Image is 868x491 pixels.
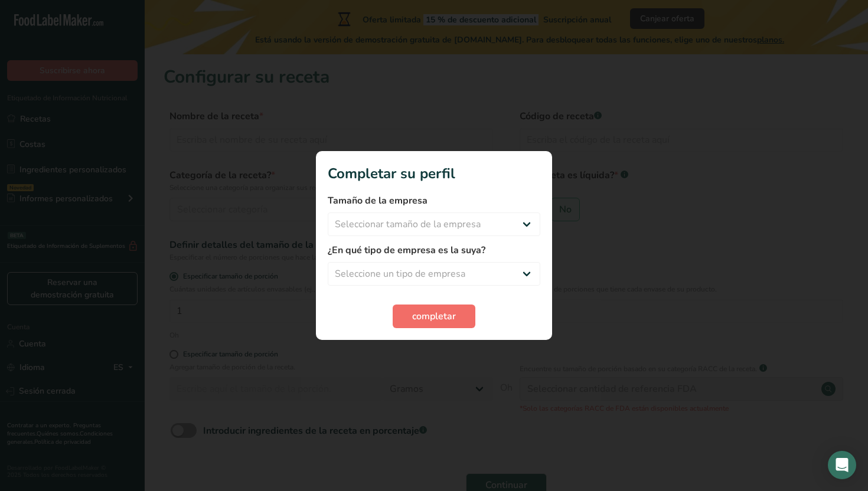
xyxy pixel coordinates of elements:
[412,310,456,323] font: completar
[393,305,475,328] button: completar
[328,244,485,257] font: ¿En qué tipo de empresa es la suya?
[328,194,428,207] font: Tamaño de la empresa
[328,164,455,183] font: Completar su perfil
[828,451,856,479] div: Abrir Intercom Messenger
